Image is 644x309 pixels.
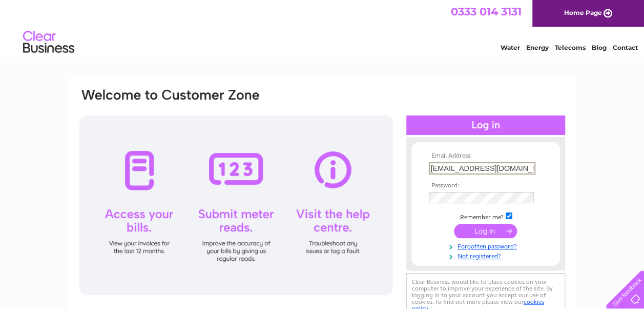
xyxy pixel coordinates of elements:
img: logo.png [23,27,75,58]
input: Submit [454,224,517,238]
a: Energy [526,44,549,51]
td: Remember me? [426,211,545,221]
a: Forgotten password? [429,241,545,250]
a: 0333 014 3131 [451,5,522,18]
a: Blog [592,44,607,51]
a: Telecoms [555,44,586,51]
a: Contact [613,44,638,51]
th: Password: [426,182,545,189]
a: Water [501,44,520,51]
a: Not registered? [429,250,545,260]
th: Email Address: [426,152,545,160]
div: Clear Business is a trading name of Verastar Limited (registered in [GEOGRAPHIC_DATA] No. 3667643... [80,6,565,50]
